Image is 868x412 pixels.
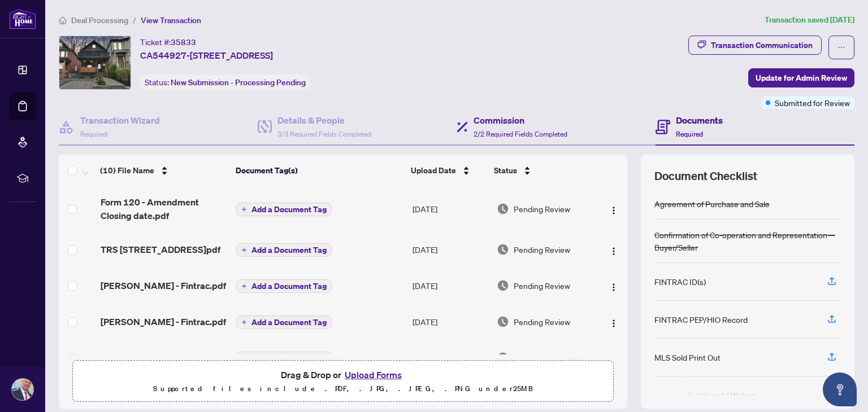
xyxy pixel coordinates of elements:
[765,14,854,27] article: Transaction saved [DATE]
[609,319,618,328] img: Logo
[133,14,136,27] li: /
[408,268,492,304] td: [DATE]
[171,37,196,47] span: 35833
[497,315,509,328] img: Document Status
[514,243,570,256] span: Pending Review
[514,279,570,292] span: Pending Review
[236,279,332,293] button: Add a Document Tag
[9,8,36,29] img: logo
[408,340,492,376] td: [DATE]
[748,68,854,87] button: Update for Admin Review
[474,113,567,127] h4: Commission
[101,279,226,292] span: [PERSON_NAME] - Fintrac.pdf
[654,275,706,288] div: FINTRAC ID(s)
[101,351,194,365] span: 17 MLS Sheet sold.pdf
[80,113,160,127] h4: Transaction Wizard
[141,15,201,25] span: View Transaction
[236,315,332,330] button: Add a Document Tag
[654,229,841,253] div: Confirmation of Co-operation and Representation—Buyer/Seller
[609,247,618,256] img: Logo
[100,164,154,177] span: (10) File Name
[676,113,723,127] h4: Documents
[605,200,623,218] button: Logo
[96,155,231,186] th: (10) File Name
[171,77,306,87] span: New Submission - Processing Pending
[756,69,847,87] span: Update for Admin Review
[775,97,850,109] span: Submitted for Review
[497,352,509,364] img: Document Status
[408,186,492,231] td: [DATE]
[408,304,492,340] td: [DATE]
[494,164,517,177] span: Status
[140,49,273,62] span: CA544927-[STREET_ADDRESS]
[497,279,509,292] img: Document Status
[837,43,845,51] span: ellipsis
[514,352,570,364] span: Pending Review
[281,367,405,382] span: Drag & Drop or
[277,130,371,138] span: 3/3 Required Fields Completed
[605,240,623,258] button: Logo
[341,367,405,382] button: Upload Forms
[59,16,67,24] span: home
[236,243,332,257] button: Add a Document Tag
[654,168,757,184] span: Document Checklist
[71,15,128,25] span: Deal Processing
[236,315,332,329] button: Add a Document Tag
[251,246,327,254] span: Add a Document Tag
[605,349,623,367] button: Logo
[406,155,490,186] th: Upload Date
[236,351,332,366] button: Add a Document Tag
[497,243,509,256] img: Document Status
[514,203,570,215] span: Pending Review
[241,207,247,212] span: plus
[489,155,594,186] th: Status
[140,36,196,49] div: Ticket #:
[251,282,327,290] span: Add a Document Tag
[605,277,623,295] button: Logo
[236,279,332,293] button: Add a Document Tag
[823,372,857,406] button: Open asap
[711,36,813,54] div: Transaction Communication
[140,74,310,90] div: Status:
[80,382,606,396] p: Supported files include .PDF, .JPG, .JPEG, .PNG under 25 MB
[101,243,220,256] span: TRS [STREET_ADDRESS]pdf
[609,283,618,292] img: Logo
[101,195,228,222] span: Form 120 - Amendment Closing date.pdf
[73,361,613,402] span: Drag & Drop orUpload FormsSupported files include .PDF, .JPG, .JPEG, .PNG under25MB
[101,315,226,328] span: [PERSON_NAME] - Fintrac.pdf
[605,313,623,331] button: Logo
[241,283,247,289] span: plus
[251,205,327,213] span: Add a Document Tag
[231,155,406,186] th: Document Tag(s)
[251,354,327,362] span: Add a Document Tag
[241,247,247,253] span: plus
[236,352,332,365] button: Add a Document Tag
[654,198,770,210] div: Agreement of Purchase and Sale
[474,130,567,138] span: 2/2 Required Fields Completed
[514,315,570,328] span: Pending Review
[241,319,247,325] span: plus
[251,318,327,326] span: Add a Document Tag
[497,203,509,215] img: Document Status
[59,36,131,89] img: IMG-E12161504_1.jpg
[654,313,748,326] div: FINTRAC PEP/HIO Record
[676,130,703,138] span: Required
[609,206,618,215] img: Logo
[654,351,721,363] div: MLS Sold Print Out
[688,36,822,55] button: Transaction Communication
[277,113,371,127] h4: Details & People
[12,379,33,400] img: Profile Icon
[408,231,492,268] td: [DATE]
[411,164,456,177] span: Upload Date
[80,130,107,138] span: Required
[236,203,332,216] button: Add a Document Tag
